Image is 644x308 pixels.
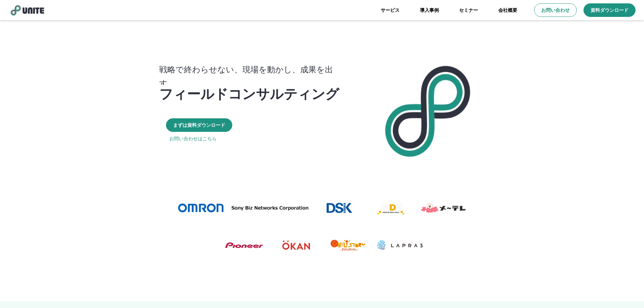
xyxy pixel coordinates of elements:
a: お問い合わせ [534,3,577,17]
p: 戦略で終わらせない、現場を動かし、成果を出す。 [159,62,346,90]
p: フィールドコンサルティング [159,85,339,101]
p: お問い合わせ [541,7,570,14]
p: まずは資料ダウンロード [173,122,225,128]
a: まずは資料ダウンロード [166,118,232,132]
a: お問い合わせはこちら [169,135,217,142]
p: 資料ダウンロード [591,7,628,14]
a: 資料ダウンロード [583,3,636,17]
